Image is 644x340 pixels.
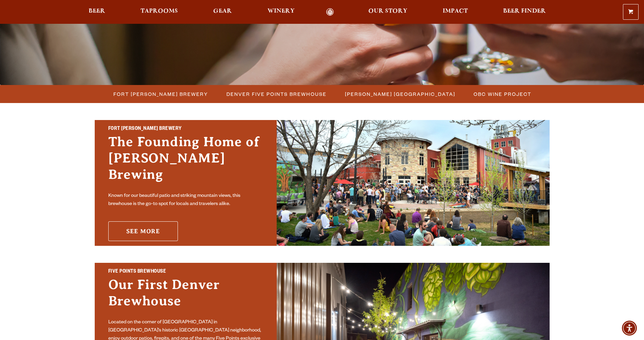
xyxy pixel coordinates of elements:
[226,89,327,99] span: Denver Five Points Brewhouse
[84,8,110,16] a: Beer
[108,192,263,208] p: Known for our beautiful patio and striking mountain views, this brewhouse is the go-to spot for l...
[213,8,232,14] span: Gear
[222,89,330,99] a: Denver Five Points Brewhouse
[345,89,455,99] span: [PERSON_NAME] [GEOGRAPHIC_DATA]
[277,120,550,246] img: Fort Collins Brewery & Taproom'
[268,8,295,14] span: Winery
[470,89,535,99] a: OBC Wine Project
[622,321,637,336] div: Accessibility Menu
[263,8,299,16] a: Winery
[499,8,550,16] a: Beer Finder
[368,8,407,14] span: Our Story
[108,268,263,276] h2: Five Points Brewhouse
[108,276,263,316] h3: Our First Denver Brewhouse
[341,89,459,99] a: [PERSON_NAME] [GEOGRAPHIC_DATA]
[136,8,182,16] a: Taprooms
[108,221,178,241] a: See More
[474,89,531,99] span: OBC Wine Project
[108,125,263,134] h2: Fort [PERSON_NAME] Brewery
[317,8,343,16] a: Odell Home
[141,8,178,14] span: Taprooms
[503,8,546,14] span: Beer Finder
[108,134,263,189] h3: The Founding Home of [PERSON_NAME] Brewing
[438,8,472,16] a: Impact
[89,8,105,14] span: Beer
[113,89,208,99] span: Fort [PERSON_NAME] Brewery
[443,8,468,14] span: Impact
[364,8,412,16] a: Our Story
[209,8,236,16] a: Gear
[109,89,211,99] a: Fort [PERSON_NAME] Brewery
